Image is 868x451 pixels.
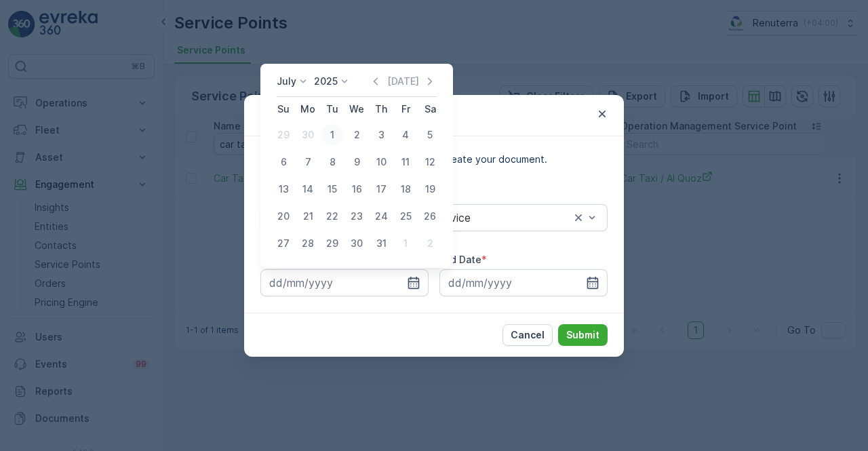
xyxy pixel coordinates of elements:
div: 1 [321,124,343,146]
div: 11 [395,151,416,173]
p: July [277,75,296,88]
div: 23 [346,205,368,227]
div: 30 [346,233,368,254]
div: 5 [419,124,441,146]
div: 2 [346,124,368,146]
th: Monday [296,97,320,121]
div: 7 [297,151,319,173]
div: 31 [370,233,392,254]
div: 30 [297,124,319,146]
div: 21 [297,205,319,227]
th: Thursday [369,97,393,121]
div: 4 [395,124,416,146]
th: Sunday [271,97,296,121]
th: Saturday [418,97,442,121]
div: 8 [321,151,343,173]
div: 3 [370,124,392,146]
input: dd/mm/yyyy [260,269,429,296]
div: 6 [273,151,294,173]
div: 24 [370,205,392,227]
div: 19 [419,178,441,200]
div: 17 [370,178,392,200]
p: Submit [566,328,599,342]
input: dd/mm/yyyy [439,269,608,296]
div: 22 [321,205,343,227]
p: Cancel [511,328,545,342]
div: 13 [273,178,294,200]
button: Submit [558,324,608,346]
p: [DATE] [387,75,419,88]
div: 26 [419,205,441,227]
div: 2 [419,233,441,254]
div: 14 [297,178,319,200]
div: 29 [273,124,294,146]
div: 27 [273,233,294,254]
div: 29 [321,233,343,254]
button: Cancel [502,324,553,346]
div: 28 [297,233,319,254]
div: 15 [321,178,343,200]
div: 1 [395,233,416,254]
div: 10 [370,151,392,173]
label: End Date [439,254,481,265]
div: 18 [395,178,416,200]
div: 20 [273,205,294,227]
div: 9 [346,151,368,173]
th: Wednesday [344,97,369,121]
th: Tuesday [320,97,344,121]
div: 16 [346,178,368,200]
th: Friday [393,97,418,121]
p: 2025 [314,75,338,88]
div: 12 [419,151,441,173]
div: 25 [395,205,416,227]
